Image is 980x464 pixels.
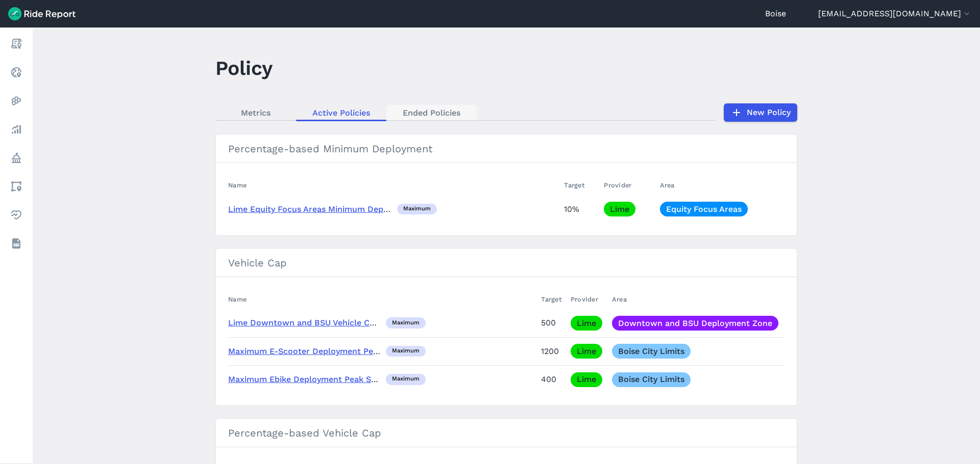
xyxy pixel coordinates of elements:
[537,309,567,337] td: 500
[612,372,691,387] a: Boise City Limits
[656,175,785,195] th: Area
[537,365,567,393] td: 400
[600,175,655,195] th: Provider
[604,202,635,216] a: Lime
[660,202,748,216] a: Equity Focus Areas
[216,249,797,277] h3: Vehicle Cap
[386,346,426,357] div: maximum
[228,175,560,195] th: Name
[571,316,602,331] a: Lime
[7,234,26,253] a: Datasets
[216,419,797,447] h3: Percentage-based Vehicle Cap
[818,8,972,20] button: [EMAIL_ADDRESS][DOMAIN_NAME]
[567,289,608,309] th: Provider
[765,8,786,20] a: Boise
[228,374,464,384] a: Maximum Ebike Deployment Peak Season (April - October)
[216,134,797,163] h3: Percentage-based Minimum Deployment
[8,7,76,20] img: Ride Report
[537,337,567,365] td: 1200
[612,316,778,331] a: Downtown and BSU Deployment Zone
[560,195,600,223] td: 10%
[7,63,26,81] a: Realtime
[7,149,26,167] a: Policy
[7,120,26,139] a: Analyze
[571,344,602,359] a: Lime
[228,346,477,356] a: Maximum E-Scooter Deployment Peak Season (April-October)
[228,204,416,214] a: Lime Equity Focus Areas Minimum Deployment
[386,317,426,329] div: maximum
[7,92,26,110] a: Heatmaps
[7,35,26,53] a: Report
[215,105,296,120] a: Metrics
[537,289,567,309] th: Target
[386,374,426,385] div: maximum
[386,105,477,120] a: Ended Policies
[228,289,537,309] th: Name
[7,206,26,224] a: Health
[724,103,797,122] a: New Policy
[296,105,386,120] a: Active Policies
[7,177,26,196] a: Areas
[215,54,273,82] h1: Policy
[397,204,437,215] div: maximum
[228,318,403,327] a: Lime Downtown and BSU Vehicle Cap (500)
[560,175,600,195] th: Target
[571,372,602,387] a: Lime
[612,344,691,359] a: Boise City Limits
[608,289,785,309] th: Area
